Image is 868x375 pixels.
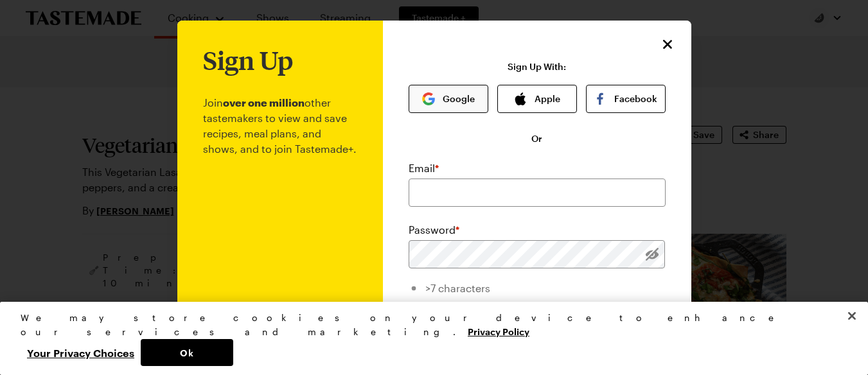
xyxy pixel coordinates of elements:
[468,325,529,337] a: More information about your privacy, opens in a new tab
[141,339,233,366] button: Ok
[497,85,577,113] button: Apple
[203,46,293,74] h1: Sign Up
[531,132,542,145] span: Or
[21,311,837,339] div: We may store cookies on your device to enhance our services and marketing.
[21,339,141,366] button: Your Privacy Choices
[659,36,676,53] button: Close
[409,161,439,176] label: Email
[409,85,488,113] button: Google
[223,96,305,109] b: over one million
[586,85,666,113] button: Facebook
[409,222,459,238] label: Password
[425,282,490,294] span: >7 characters
[508,62,566,72] p: Sign Up With:
[21,311,837,366] div: Privacy
[838,302,866,330] button: Close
